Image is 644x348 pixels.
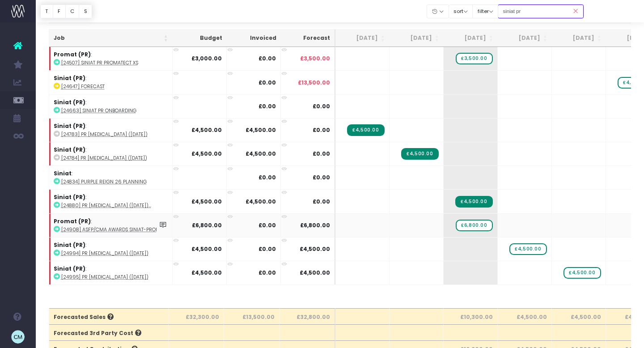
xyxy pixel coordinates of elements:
[49,237,173,261] td: :
[61,202,151,209] abbr: [24880] PR Retainer (September 25)
[54,193,85,201] strong: Siniat (PR)
[313,150,330,158] span: £0.00
[54,146,85,153] strong: Siniat (PR)
[54,313,114,321] span: Forecasted Sales
[54,74,85,82] strong: Siniat (PR)
[224,308,280,324] th: £13,500.00
[49,94,173,118] td: :
[169,308,224,324] th: £32,300.00
[246,126,276,134] strong: £4,500.00
[313,198,330,206] span: £0.00
[54,51,91,58] strong: Promat (PR)
[390,30,444,47] th: Aug 25: activate to sort column ascending
[444,308,498,324] th: £10,300.00
[54,241,85,249] strong: Siniat (PR)
[498,308,552,324] th: £4,500.00
[227,30,281,47] th: Invoiced
[61,131,148,138] abbr: [24783] PR Retainer (July 25)
[401,148,438,160] span: Streamtime Invoice: ST6975 – [24784] PR Retainer (August 25)
[280,308,335,324] th: £32,800.00
[49,166,173,189] td: :
[347,124,384,136] span: Streamtime Invoice: ST6963 – [24783] PR Retainer (July 25)
[49,142,173,166] td: :
[258,245,276,253] strong: £0.00
[455,196,492,208] span: Streamtime Invoice: ST7058 – [24880] PR Retainer (September 25)
[61,250,148,257] abbr: [24994] PR Retainer (October 25)
[191,198,222,205] strong: £4,500.00
[300,221,330,229] span: £6,800.00
[300,269,330,277] span: £4,500.00
[54,217,91,225] strong: Promat (PR)
[258,55,276,62] strong: £0.00
[54,122,85,130] strong: Siniat (PR)
[61,83,105,90] abbr: [24647] Forecast
[54,265,85,272] strong: Siniat (PR)
[258,221,276,229] strong: £0.00
[191,150,222,157] strong: £4,500.00
[335,30,390,47] th: Jul 25: activate to sort column ascending
[456,53,492,64] span: wayahead Sales Forecast Item
[11,330,25,344] img: images/default_profile_image.png
[49,213,173,237] td: :
[49,70,173,94] td: :
[456,220,492,231] span: wayahead Sales Forecast Item
[49,47,173,70] td: :
[61,178,147,185] abbr: [24834] Purple Reign 26 Planning
[79,4,92,18] button: S
[61,274,148,280] abbr: [24995] PR Retainer (November 25)
[552,30,606,47] th: Nov 25: activate to sort column ascending
[173,30,227,47] th: Budget
[258,269,276,276] strong: £0.00
[281,30,335,47] th: Forecast
[300,55,330,63] span: £3,500.00
[563,267,601,279] span: wayahead Sales Forecast Item
[300,245,330,253] span: £4,500.00
[192,221,222,229] strong: £6,800.00
[191,245,222,253] strong: £4,500.00
[61,59,138,66] abbr: [24507] Siniat PR Promatect XS
[49,324,169,340] th: Forecasted 3rd Party Cost
[61,107,136,114] abbr: [24663] Siniat PR onboarding
[313,126,330,134] span: £0.00
[54,98,85,106] strong: Siniat (PR)
[258,79,276,86] strong: £0.00
[61,155,147,161] abbr: [24784] PR Retainer (August 25)
[472,4,498,18] button: filter
[54,170,72,177] strong: Siniat
[258,102,276,110] strong: £0.00
[246,150,276,157] strong: £4,500.00
[444,30,498,47] th: Sep 25: activate to sort column ascending
[49,118,173,142] td: :
[552,308,606,324] th: £4,500.00
[191,126,222,134] strong: £4,500.00
[449,4,473,18] button: sort
[49,30,173,47] th: Job: activate to sort column ascending
[298,79,330,87] span: £13,500.00
[65,4,80,18] button: C
[61,226,163,233] abbr: [24908] ASFP/CMA Awards Siniat-Promat
[258,174,276,181] strong: £0.00
[49,261,173,284] td: :
[313,174,330,182] span: £0.00
[53,4,66,18] button: F
[498,30,552,47] th: Oct 25: activate to sort column ascending
[246,198,276,205] strong: £4,500.00
[191,55,222,62] strong: £3,000.00
[40,4,53,18] button: T
[40,4,92,18] div: Vertical button group
[49,189,173,213] td: :
[313,102,330,110] span: £0.00
[498,4,584,18] input: Search...
[509,243,547,255] span: wayahead Sales Forecast Item
[191,269,222,276] strong: £4,500.00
